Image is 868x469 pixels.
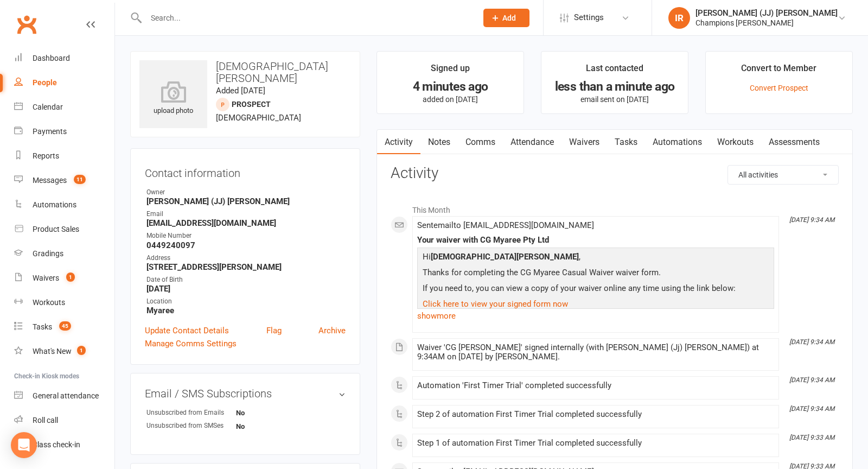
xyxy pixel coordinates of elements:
[146,209,346,219] div: Email
[14,315,114,339] a: Tasks 45
[146,253,346,263] div: Address
[417,343,774,362] div: Waiver 'CG [PERSON_NAME]' signed internally (with [PERSON_NAME] (Jj) [PERSON_NAME]) at 9:34AM on ...
[750,84,808,92] a: Convert Prospect
[146,421,236,431] div: Unsubscribed from SMSes
[59,321,71,331] span: 45
[146,197,346,206] strong: [PERSON_NAME] (JJ) [PERSON_NAME]
[607,130,645,155] a: Tasks
[145,388,346,400] h3: Email / SMS Subscriptions
[146,218,346,228] strong: [EMAIL_ADDRESS][DOMAIN_NAME]
[14,46,114,71] a: Dashboard
[146,262,346,272] strong: [STREET_ADDRESS][PERSON_NAME]
[145,163,346,179] h3: Contact information
[33,274,59,282] div: Waivers
[33,440,80,449] div: Class check-in
[417,236,774,245] div: Your waiver with CG Myaree Pty Ltd
[645,130,710,155] a: Automations
[741,61,816,81] div: Convert to Member
[377,130,420,155] a: Activity
[33,151,59,160] div: Reports
[33,249,63,258] div: Gradings
[33,225,79,233] div: Product Sales
[387,81,514,92] div: 4 minutes ago
[431,252,579,262] strong: [DEMOGRAPHIC_DATA][PERSON_NAME]
[236,409,298,417] strong: No
[146,187,346,198] div: Owner
[146,231,346,241] div: Mobile Number
[761,130,827,155] a: Assessments
[33,103,63,111] div: Calendar
[33,322,52,331] div: Tasks
[14,193,114,217] a: Automations
[145,337,237,350] a: Manage Comms Settings
[789,405,834,413] i: [DATE] 9:34 AM
[14,144,114,168] a: Reports
[33,54,70,62] div: Dashboard
[216,113,301,123] span: [DEMOGRAPHIC_DATA]
[13,11,40,38] a: Clubworx
[14,266,114,290] a: Waivers 1
[417,220,594,230] span: Sent email to [EMAIL_ADDRESS][DOMAIN_NAME]
[216,86,265,96] time: Added [DATE]
[502,14,516,22] span: Add
[145,324,229,337] a: Update Contact Details
[417,410,774,419] div: Step 2 of automation First Timer Trial completed successfully
[146,240,346,250] strong: 0449240097
[232,100,271,109] snap: prospect
[574,5,604,30] span: Settings
[695,18,838,28] div: Champions [PERSON_NAME]
[14,95,114,119] a: Calendar
[14,339,114,364] a: What's New1
[14,242,114,266] a: Gradings
[146,275,346,285] div: Date of Birth
[14,168,114,193] a: Messages 11
[74,175,86,184] span: 11
[420,250,771,266] p: Hi ,
[417,381,774,390] div: Automation 'First Timer Trial' completed successfully
[33,78,57,87] div: People
[33,200,76,209] div: Automations
[33,347,72,356] div: What's New
[391,165,839,182] h3: Activity
[431,61,470,81] div: Signed up
[146,284,346,294] strong: [DATE]
[423,299,568,309] a: Click here to view your signed form now
[789,434,834,441] i: [DATE] 9:33 AM
[695,8,838,18] div: [PERSON_NAME] (JJ) [PERSON_NAME]
[14,217,114,242] a: Product Sales
[668,7,690,29] div: IR
[33,416,58,424] div: Roll call
[33,176,67,185] div: Messages
[14,433,114,457] a: Class kiosk mode
[11,432,37,458] div: Open Intercom Messenger
[14,119,114,144] a: Payments
[417,308,774,324] a: show more
[551,81,678,92] div: less than a minute ago
[420,266,771,282] p: Thanks for completing the CG Myaree Casual Waiver waiver form.
[420,130,458,155] a: Notes
[139,60,351,84] h3: [DEMOGRAPHIC_DATA][PERSON_NAME]
[236,422,298,430] strong: No
[66,272,75,282] span: 1
[417,439,774,448] div: Step 1 of automation First Timer Trial completed successfully
[146,306,346,315] strong: Myaree
[266,324,282,337] a: Flag
[33,391,99,400] div: General attendance
[458,130,503,155] a: Comms
[146,408,236,418] div: Unsubscribed from Emails
[14,408,114,433] a: Roll call
[391,199,839,216] li: This Month
[387,95,514,104] p: added on [DATE]
[14,290,114,315] a: Workouts
[318,324,346,337] a: Archive
[586,61,643,81] div: Last contacted
[789,376,834,384] i: [DATE] 9:34 AM
[503,130,561,155] a: Attendance
[710,130,761,155] a: Workouts
[14,71,114,95] a: People
[33,127,67,136] div: Payments
[420,282,771,297] p: If you need to, you can view a copy of your waiver online any time using the link below:
[143,10,469,26] input: Search...
[789,338,834,346] i: [DATE] 9:34 AM
[14,384,114,408] a: General attendance kiosk mode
